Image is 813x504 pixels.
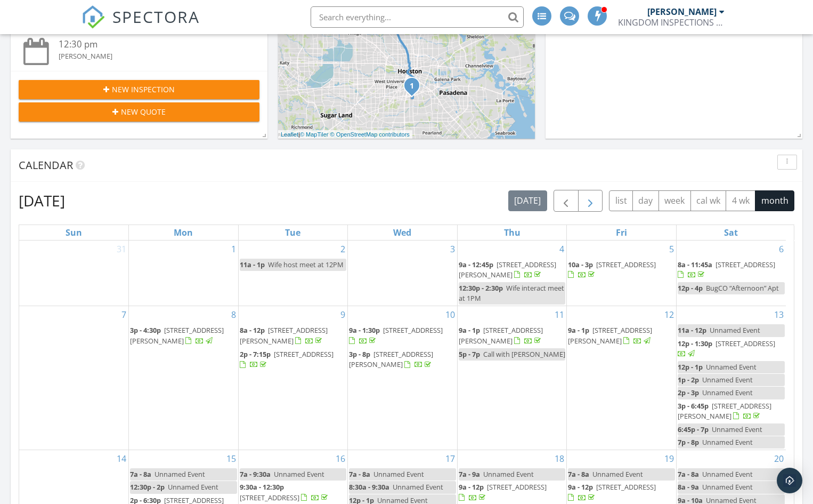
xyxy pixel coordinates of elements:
span: Call with [PERSON_NAME] [483,349,565,359]
span: [STREET_ADDRESS] [596,482,656,492]
a: 9a - 12:45p [STREET_ADDRESS][PERSON_NAME] [459,259,566,282]
span: 3p - 4:30p [130,325,161,335]
span: 5p - 7p [459,349,480,359]
span: 9a - 12p [568,482,593,492]
span: Unnamed Event [393,482,443,492]
a: Go to September 3, 2025 [448,241,457,258]
span: 10a - 3p [568,260,593,269]
span: [STREET_ADDRESS] [487,482,547,492]
a: Go to September 2, 2025 [338,241,347,258]
span: 7a - 8a [678,469,699,479]
img: The Best Home Inspection Software - Spectora [82,5,105,29]
button: month [755,190,794,211]
span: 12p - 1p [678,362,703,372]
td: Go to September 12, 2025 [567,306,677,450]
a: Wednesday [391,225,413,240]
button: cal wk [690,190,727,211]
span: New Quote [121,106,166,117]
span: 2p - 7:15p [240,349,271,359]
span: Unnamed Event [592,469,643,479]
span: Unnamed Event [702,388,753,397]
div: 12:30 pm [59,38,239,51]
span: Unnamed Event [702,469,753,479]
a: Go to September 8, 2025 [229,306,238,323]
span: New Inspection [112,84,175,95]
span: Unnamed Event [274,469,324,479]
td: Go to September 6, 2025 [676,241,786,306]
a: 12p - 1:30p [STREET_ADDRESS] [678,338,785,361]
button: Next month [578,190,603,212]
a: 3p - 4:30p [STREET_ADDRESS][PERSON_NAME] [130,324,237,347]
a: Monday [172,225,195,240]
span: [STREET_ADDRESS][PERSON_NAME] [459,325,543,345]
span: 6:45p - 7p [678,425,709,434]
a: © OpenStreetMap contributors [330,131,410,138]
td: Go to September 10, 2025 [348,306,458,450]
td: Go to September 3, 2025 [348,241,458,306]
a: Go to September 17, 2025 [443,450,457,467]
td: Go to September 8, 2025 [129,306,239,450]
a: Go to September 6, 2025 [777,241,786,258]
a: 2p - 7:15p [STREET_ADDRESS] [240,349,334,369]
a: 9a - 1p [STREET_ADDRESS][PERSON_NAME] [568,324,675,347]
a: Go to September 10, 2025 [443,306,457,323]
span: Unnamed Event [702,375,753,385]
div: [PERSON_NAME] [59,51,239,61]
a: Go to September 11, 2025 [552,306,566,323]
span: 9a - 12:45p [459,260,493,269]
a: Go to September 16, 2025 [334,450,347,467]
a: Go to September 19, 2025 [662,450,676,467]
td: Go to September 9, 2025 [238,306,348,450]
span: [STREET_ADDRESS][PERSON_NAME] [678,401,771,421]
span: 9a - 1:30p [349,325,380,335]
span: BugCO “Afternoon” Apt [706,283,779,293]
td: Go to August 31, 2025 [19,241,129,306]
span: SPECTORA [112,5,200,28]
a: Go to September 15, 2025 [224,450,238,467]
button: day [632,190,659,211]
td: Go to September 1, 2025 [129,241,239,306]
span: [STREET_ADDRESS] [240,493,299,502]
a: 9a - 12p [STREET_ADDRESS] [459,481,566,504]
a: 8a - 11:45a [STREET_ADDRESS] [678,259,785,282]
a: Tuesday [283,225,303,240]
a: Sunday [63,225,84,240]
span: Unnamed Event [483,469,534,479]
a: Go to September 5, 2025 [667,241,676,258]
a: 10a - 3p [STREET_ADDRESS] [568,259,675,282]
span: 12p - 4p [678,283,703,293]
span: 2p - 3p [678,388,699,397]
span: Unnamed Event [706,362,757,372]
span: [STREET_ADDRESS] [716,339,775,348]
a: 8a - 12p [STREET_ADDRESS][PERSON_NAME] [240,324,347,347]
a: Thursday [502,225,523,240]
a: Go to September 12, 2025 [662,306,676,323]
span: [STREET_ADDRESS] [716,260,775,269]
span: [STREET_ADDRESS] [383,325,443,335]
span: 3p - 8p [349,349,370,359]
span: 1p - 2p [678,375,699,385]
span: 3p - 6:45p [678,401,709,411]
a: 2p - 7:15p [STREET_ADDRESS] [240,348,347,371]
a: 9a - 12p [STREET_ADDRESS] [568,482,656,502]
a: Go to August 31, 2025 [115,241,128,258]
h2: [DATE] [19,190,65,211]
a: 9a - 1:30p [STREET_ADDRESS] [349,325,443,345]
a: 9:30a - 12:30p [STREET_ADDRESS] [240,481,347,504]
span: [STREET_ADDRESS] [274,349,334,359]
a: 8a - 12p [STREET_ADDRESS][PERSON_NAME] [240,325,328,345]
a: Go to September 1, 2025 [229,241,238,258]
a: Go to September 4, 2025 [557,241,566,258]
div: 4509 Bricker St, Houston, TX 77051 [412,85,418,92]
td: Go to September 11, 2025 [457,306,567,450]
td: Go to September 13, 2025 [676,306,786,450]
span: Unnamed Event [702,437,753,447]
span: 7p - 8p [678,437,699,447]
a: 8a - 11:45a [STREET_ADDRESS] [678,260,775,279]
a: Saturday [722,225,740,240]
a: SPECTORA [82,14,200,37]
span: Unnamed Event [710,325,760,335]
a: Go to September 20, 2025 [772,450,786,467]
a: Go to September 18, 2025 [552,450,566,467]
a: Go to September 7, 2025 [119,306,128,323]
